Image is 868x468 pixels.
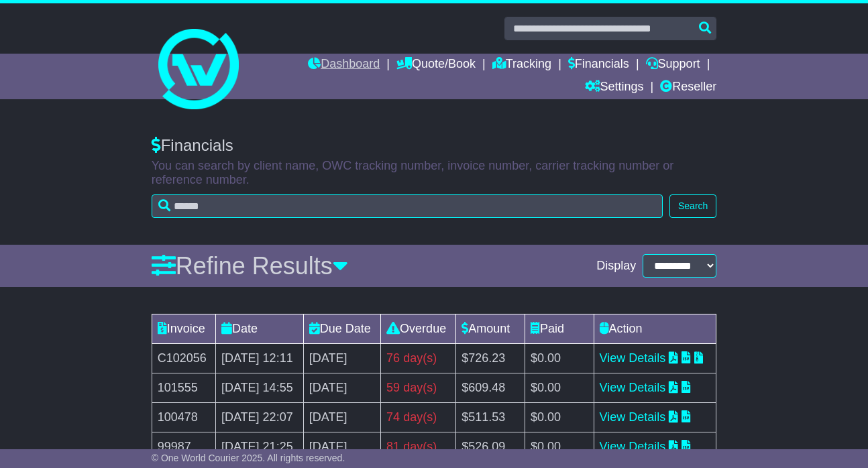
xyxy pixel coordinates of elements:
[492,54,551,76] a: Tracking
[525,344,594,373] td: $0.00
[456,344,525,373] td: $726.23
[568,54,629,76] a: Financials
[303,344,380,373] td: [DATE]
[525,314,594,344] td: Paid
[600,351,666,365] a: View Details
[303,403,380,432] td: [DATE]
[152,344,215,373] td: C102056
[152,373,215,403] td: 101555
[600,410,666,424] a: View Details
[525,403,594,432] td: $0.00
[660,76,716,99] a: Reseller
[152,453,345,463] span: © One World Courier 2025. All rights reserved.
[596,259,636,274] span: Display
[594,314,716,344] td: Action
[600,440,666,453] a: View Details
[456,373,525,403] td: $609.48
[152,252,348,280] a: Refine Results
[215,403,303,432] td: [DATE] 22:07
[386,438,450,456] div: 81 day(s)
[215,314,303,344] td: Date
[152,432,215,462] td: 99987
[381,314,456,344] td: Overdue
[152,159,717,188] p: You can search by client name, OWC tracking number, invoice number, carrier tracking number or re...
[456,432,525,462] td: $526.09
[308,54,380,76] a: Dashboard
[386,408,450,426] div: 74 day(s)
[456,314,525,344] td: Amount
[215,344,303,373] td: [DATE] 12:11
[215,432,303,462] td: [DATE] 21:25
[525,432,594,462] td: $0.00
[525,373,594,403] td: $0.00
[152,136,717,156] div: Financials
[669,194,716,218] button: Search
[386,349,450,367] div: 76 day(s)
[646,54,700,76] a: Support
[386,379,450,397] div: 59 day(s)
[303,432,380,462] td: [DATE]
[303,314,380,344] td: Due Date
[396,54,476,76] a: Quote/Book
[585,76,644,99] a: Settings
[303,373,380,403] td: [DATE]
[215,373,303,403] td: [DATE] 14:55
[152,403,215,432] td: 100478
[456,403,525,432] td: $511.53
[600,381,666,394] a: View Details
[152,314,215,344] td: Invoice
